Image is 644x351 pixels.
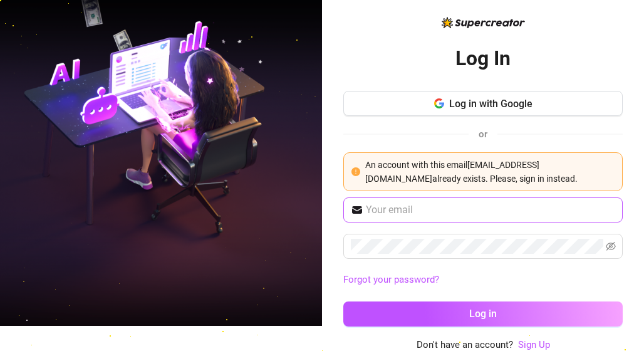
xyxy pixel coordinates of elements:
span: Log in [469,308,497,320]
span: An account with this email [EMAIL_ADDRESS][DOMAIN_NAME] already exists. Please, sign in instead. [365,160,578,184]
a: Forgot your password? [343,273,623,288]
button: Log in with Google [343,91,623,116]
input: Your email [366,202,615,217]
span: exclamation-circle [351,167,360,176]
span: Log in with Google [449,98,532,110]
span: eye-invisible [606,241,616,251]
a: Forgot your password? [343,274,439,285]
span: or [479,128,487,140]
img: logo-BBDzfeDw.svg [442,17,525,28]
button: Log in [343,301,623,327]
a: Sign Up [518,339,550,350]
h2: Log In [455,46,511,71]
